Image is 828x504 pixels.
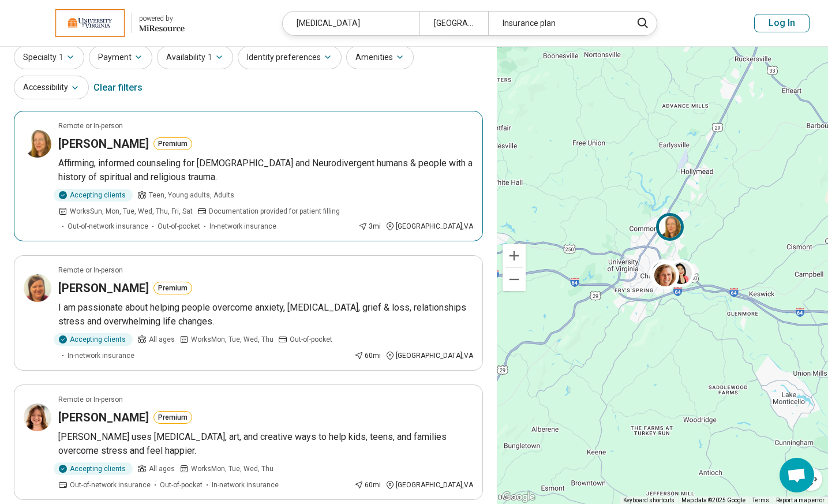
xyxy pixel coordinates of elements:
[153,282,192,294] button: Premium
[70,206,193,216] span: Works Sun, Mon, Tue, Wed, Thu, Fri, Sat
[70,480,151,490] span: Out-of-network insurance
[385,480,473,490] div: [GEOGRAPHIC_DATA] , VA
[149,464,175,474] span: All ages
[14,46,84,69] button: Specialty1
[58,136,149,152] h3: [PERSON_NAME]
[58,430,473,458] p: [PERSON_NAME] uses [MEDICAL_DATA], art, and creative ways to help kids, teens, and families overc...
[488,12,625,35] div: Insurance plan
[208,51,212,64] span: 1
[752,497,769,503] a: Terms (opens in new tab)
[191,334,273,345] span: Works Mon, Tue, Wed, Thu
[419,12,488,35] div: [GEOGRAPHIC_DATA]
[191,464,273,474] span: Works Mon, Tue, Wed, Thu
[681,497,745,503] span: Map data ©2025 Google
[139,13,185,24] div: powered by
[59,51,63,64] span: 1
[780,458,814,492] div: Open chat
[290,334,332,345] span: Out-of-pocket
[14,76,89,99] button: Accessibility
[58,394,123,405] p: Remote or In-person
[54,333,133,346] div: Accepting clients
[160,480,203,490] span: Out-of-pocket
[153,137,192,150] button: Premium
[55,9,125,37] img: University of Virginia
[149,334,175,345] span: All ages
[209,221,276,232] span: In-network insurance
[503,244,526,267] button: Zoom in
[776,497,825,503] a: Report a map error
[54,462,133,475] div: Accepting clients
[238,46,342,69] button: Identity preferences
[58,301,473,328] p: I am passionate about helping people overcome anxiety, [MEDICAL_DATA], grief & loss, relationship...
[58,121,123,131] p: Remote or In-person
[68,221,148,232] span: Out-of-network insurance
[58,156,473,184] p: Affirming, informed counseling for [DEMOGRAPHIC_DATA] and Neurodivergent humans & people with a h...
[346,46,414,69] button: Amenities
[68,350,134,361] span: In-network insurance
[89,46,152,69] button: Payment
[18,9,185,37] a: University of Virginiapowered by
[149,190,234,200] span: Teen, Young adults, Adults
[153,411,192,424] button: Premium
[58,280,149,296] h3: [PERSON_NAME]
[503,268,526,291] button: Zoom out
[158,221,200,232] span: Out-of-pocket
[354,350,381,361] div: 60 mi
[354,480,381,490] div: 60 mi
[93,74,143,102] div: Clear filters
[358,221,381,232] div: 3 mi
[157,46,233,69] button: Availability1
[212,480,279,490] span: In-network insurance
[58,265,123,275] p: Remote or In-person
[54,189,133,201] div: Accepting clients
[385,350,473,361] div: [GEOGRAPHIC_DATA] , VA
[209,206,340,216] span: Documentation provided for patient filling
[385,221,473,232] div: [GEOGRAPHIC_DATA] , VA
[58,409,149,425] h3: [PERSON_NAME]
[754,14,810,32] button: Log In
[283,12,419,35] div: [MEDICAL_DATA]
